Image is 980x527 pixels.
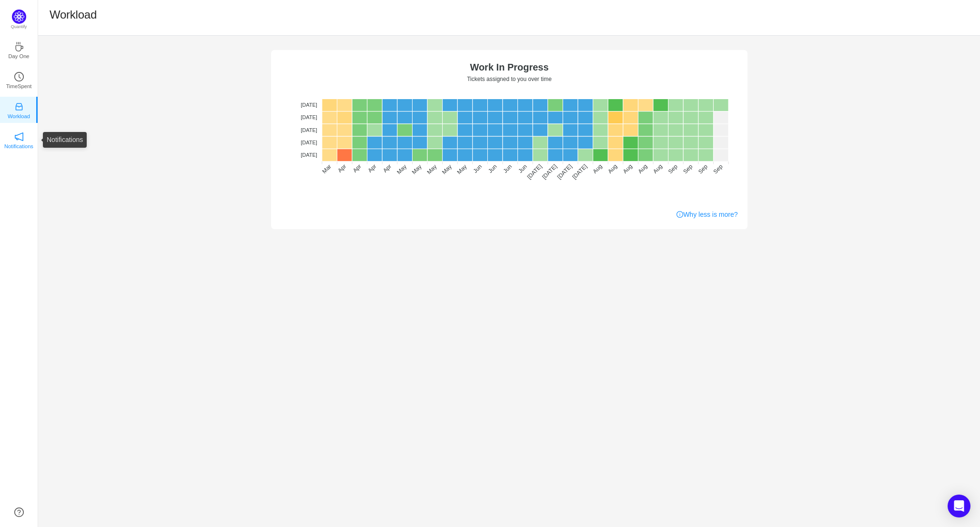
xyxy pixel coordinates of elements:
tspan: [DATE] [301,152,317,158]
img: Quantify [12,10,26,24]
tspan: Jun [517,163,528,174]
a: icon: inboxWorkload [14,105,24,114]
tspan: Sep [712,163,724,175]
tspan: Aug [636,163,648,175]
tspan: Aug [606,163,618,175]
tspan: [DATE] [525,163,543,181]
a: icon: notificationNotifications [14,135,24,144]
a: icon: question-circle [14,507,24,517]
i: icon: inbox [14,102,24,111]
tspan: Apr [336,163,347,174]
i: icon: info-circle [677,211,683,218]
tspan: May [395,163,408,175]
tspan: Apr [382,163,393,174]
p: Workload [8,112,30,121]
tspan: Jun [502,163,513,174]
tspan: [DATE] [541,163,558,181]
div: Open Intercom Messenger [948,495,970,517]
tspan: Jun [486,163,498,174]
tspan: [DATE] [301,127,317,133]
p: TimeSpent [6,82,32,91]
h1: Workload [50,8,97,22]
i: icon: clock-circle [14,72,24,81]
tspan: May [440,163,453,175]
tspan: Aug [621,163,633,175]
tspan: [DATE] [301,114,317,120]
tspan: Jun [472,163,483,174]
tspan: Sep [697,163,708,175]
tspan: Aug [651,163,663,175]
tspan: Apr [351,163,362,174]
tspan: Mar [321,163,333,175]
text: Tickets assigned to you over time [467,76,552,82]
text: Work In Progress [470,62,548,72]
a: icon: clock-circleTimeSpent [14,75,24,84]
tspan: [DATE] [301,102,317,108]
tspan: May [410,163,423,175]
a: icon: coffeeDay One [14,45,24,54]
i: icon: coffee [14,42,24,51]
tspan: Apr [366,163,377,174]
tspan: Sep [667,163,678,175]
tspan: [DATE] [301,140,317,145]
tspan: Aug [591,163,603,175]
p: Notifications [4,142,33,151]
p: Day One [8,52,29,61]
tspan: May [425,163,438,175]
tspan: [DATE] [556,163,573,181]
tspan: [DATE] [571,163,588,181]
tspan: May [455,163,468,175]
p: Quantify [11,24,27,30]
a: Why less is more? [677,210,738,220]
i: icon: notification [14,132,24,142]
tspan: Sep [682,163,694,175]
